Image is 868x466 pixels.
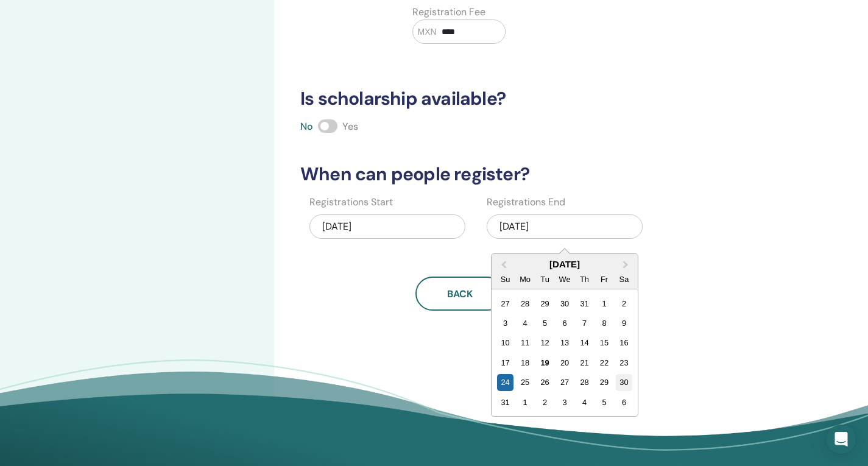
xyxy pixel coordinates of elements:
[412,5,485,19] label: Registration Fee
[300,120,313,133] span: No
[556,374,573,390] div: Choose Wednesday, August 27th, 2025
[596,374,612,390] div: Choose Friday, August 29th, 2025
[517,334,533,351] div: Choose Monday, August 11th, 2025
[537,355,553,371] div: Choose Tuesday, August 19th, 2025
[293,163,755,185] h3: When can people register?
[576,374,593,390] div: Choose Thursday, August 28th, 2025
[596,315,612,331] div: Choose Friday, August 8th, 2025
[596,394,612,411] div: Choose Friday, September 5th, 2025
[537,334,553,351] div: Choose Tuesday, August 12th, 2025
[517,295,533,312] div: Choose Monday, July 28th, 2025
[447,288,473,300] span: Back
[517,374,533,390] div: Choose Monday, August 25th, 2025
[537,394,553,411] div: Choose Tuesday, September 2nd, 2025
[537,315,553,331] div: Choose Tuesday, August 5th, 2025
[487,195,565,210] label: Registrations End
[517,315,533,331] div: Choose Monday, August 4th, 2025
[617,255,637,275] button: Next Month
[616,315,632,331] div: Choose Saturday, August 9th, 2025
[556,315,573,331] div: Choose Wednesday, August 6th, 2025
[616,374,632,390] div: Choose Saturday, August 30th, 2025
[576,394,593,411] div: Choose Thursday, September 4th, 2025
[309,214,465,239] div: [DATE]
[616,295,632,312] div: Choose Saturday, August 2nd, 2025
[493,255,512,275] button: Previous Month
[537,295,553,312] div: Choose Tuesday, July 29th, 2025
[556,334,573,351] div: Choose Wednesday, August 13th, 2025
[293,88,755,110] h3: Is scholarship available?
[576,315,593,331] div: Choose Thursday, August 7th, 2025
[309,195,393,210] label: Registrations Start
[596,271,612,288] div: Fr
[556,394,573,411] div: Choose Wednesday, September 3rd, 2025
[556,271,573,288] div: We
[596,355,612,371] div: Choose Friday, August 22nd, 2025
[497,315,513,331] div: Choose Sunday, August 3rd, 2025
[537,271,553,288] div: Tu
[497,295,513,312] div: Choose Sunday, July 27th, 2025
[418,26,437,38] span: MXN
[495,294,633,412] div: Month August, 2025
[497,271,513,288] div: Su
[616,271,632,288] div: Sa
[497,394,513,411] div: Choose Sunday, August 31st, 2025
[576,271,593,288] div: Th
[616,355,632,371] div: Choose Saturday, August 23rd, 2025
[415,277,504,311] button: Back
[487,214,643,239] div: [DATE]
[491,253,638,417] div: Choose Date
[537,374,553,390] div: Choose Tuesday, August 26th, 2025
[576,295,593,312] div: Choose Thursday, July 31st, 2025
[492,259,638,269] div: [DATE]
[576,334,593,351] div: Choose Thursday, August 14th, 2025
[596,295,612,312] div: Choose Friday, August 1st, 2025
[616,334,632,351] div: Choose Saturday, August 16th, 2025
[576,355,593,371] div: Choose Thursday, August 21st, 2025
[517,394,533,411] div: Choose Monday, September 1st, 2025
[556,295,573,312] div: Choose Wednesday, July 30th, 2025
[497,374,513,390] div: Choose Sunday, August 24th, 2025
[497,355,513,371] div: Choose Sunday, August 17th, 2025
[342,120,358,133] span: Yes
[616,394,632,411] div: Choose Saturday, September 6th, 2025
[497,334,513,351] div: Choose Sunday, August 10th, 2025
[517,355,533,371] div: Choose Monday, August 18th, 2025
[827,425,856,454] div: Open Intercom Messenger
[596,334,612,351] div: Choose Friday, August 15th, 2025
[556,355,573,371] div: Choose Wednesday, August 20th, 2025
[517,271,533,288] div: Mo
